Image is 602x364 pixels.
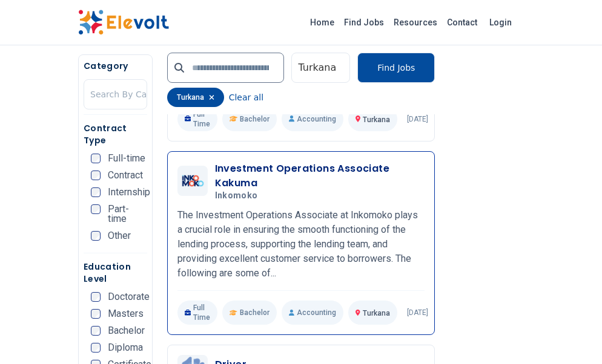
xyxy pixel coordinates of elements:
input: Bachelor [91,326,101,336]
img: Elevolt [78,10,169,35]
span: Full-time [108,154,145,163]
p: [DATE] [407,114,428,124]
input: Contract [91,171,101,180]
h5: Category [84,60,147,72]
a: Find Jobs [339,13,389,32]
a: Resources [389,13,442,32]
div: turkana [167,88,224,107]
span: Bachelor [108,326,145,336]
span: Inkomoko [215,190,258,201]
p: Full Time [177,107,218,131]
p: Accounting [282,301,343,325]
iframe: Chat Widget [541,306,602,364]
h5: Education Level [84,261,147,285]
a: Home [305,13,339,32]
input: Diploma [91,343,101,353]
span: Other [108,231,131,241]
a: Login [482,10,519,34]
p: The Investment Operations Associate at Inkomoko plays a crucial role in ensuring the smooth funct... [177,208,425,281]
input: Part-time [91,204,101,214]
span: Bachelor [240,308,270,317]
span: Bachelor [240,114,270,124]
p: Accounting [282,107,343,131]
input: Internship [91,187,101,197]
h5: Contract Type [84,122,147,146]
h3: Investment Operations Associate Kakuma [215,161,425,190]
span: Turkana [363,309,390,317]
span: Doctorate [108,292,150,302]
span: Part-time [108,204,147,224]
span: Turkana [363,115,390,124]
input: Other [91,231,101,241]
a: Contact [442,13,482,32]
p: Full Time [177,301,218,325]
span: Internship [108,187,150,197]
span: Diploma [108,343,143,353]
a: InkomokoInvestment Operations Associate KakumaInkomokoThe Investment Operations Associate at Inko... [177,161,425,325]
span: Masters [108,309,144,319]
input: Masters [91,309,101,319]
input: Doctorate [91,292,101,302]
img: Inkomoko [180,169,205,193]
button: Clear all [229,88,263,107]
input: Full-time [91,154,101,163]
p: [DATE] [407,308,428,317]
button: Find Jobs [357,53,435,83]
span: Contract [108,171,143,180]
